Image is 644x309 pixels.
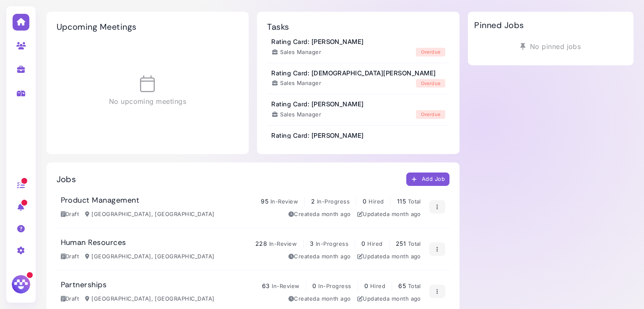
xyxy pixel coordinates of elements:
div: Draft [61,210,79,219]
span: 2 [311,198,315,205]
h2: Upcoming Meetings [57,22,137,32]
time: Jul 17, 2025 [387,253,421,260]
div: Sales Manager [271,79,321,88]
span: 63 [262,282,270,289]
h3: Partnerships [61,281,107,290]
div: overdue [416,48,445,57]
h2: Tasks [267,22,289,32]
div: Created [288,210,351,219]
span: 65 [398,282,406,289]
span: In-Progress [317,198,350,205]
h2: Pinned Jobs [474,20,524,30]
div: [GEOGRAPHIC_DATA], [GEOGRAPHIC_DATA] [85,252,214,261]
h3: Rating Card: [PERSON_NAME] [271,38,364,46]
time: Jul 17, 2025 [387,211,421,217]
div: overdue [416,110,445,119]
span: 0 [312,282,316,289]
span: In-Progress [318,283,351,289]
div: Updated [357,210,421,219]
span: 0 [363,198,366,205]
span: In-Review [269,240,297,247]
h2: Jobs [57,174,76,184]
div: [GEOGRAPHIC_DATA], [GEOGRAPHIC_DATA] [85,210,214,219]
span: 115 [397,198,406,205]
div: Updated [357,295,421,303]
span: Total [408,198,421,205]
h3: Human Resources [61,238,126,247]
span: In-Review [272,283,299,289]
span: 0 [364,282,368,289]
img: Megan [10,274,31,295]
span: 251 [396,240,406,247]
div: Sales Manager [271,111,321,119]
div: Add Job [411,175,445,184]
button: Add Job [406,173,450,186]
span: Hired [369,198,384,205]
span: 228 [255,240,267,247]
time: Jul 17, 2025 [387,295,421,302]
h3: Rating Card: [PERSON_NAME] [271,100,364,108]
span: Total [408,283,421,289]
h3: Product Management [61,196,140,205]
h3: Rating Card: [PERSON_NAME] [271,132,364,139]
time: Jul 17, 2025 [317,211,351,217]
span: 0 [361,240,365,247]
div: Updated [357,252,421,261]
span: Hired [367,240,382,247]
div: No upcoming meetings [57,40,239,142]
div: Draft [61,252,79,261]
div: Sales Manager [271,48,321,57]
div: No pinned jobs [474,39,627,54]
h3: Rating Card: [DEMOGRAPHIC_DATA][PERSON_NAME] [271,70,436,77]
span: 95 [261,198,268,205]
time: Jul 17, 2025 [317,295,351,302]
span: In-Progress [316,240,348,247]
time: Jul 17, 2025 [317,253,351,260]
div: [GEOGRAPHIC_DATA], [GEOGRAPHIC_DATA] [85,295,214,303]
span: Hired [370,283,385,289]
span: Total [408,240,421,247]
div: Draft [61,295,79,303]
span: In-Review [270,198,298,205]
div: Created [288,252,351,261]
span: 3 [310,240,314,247]
div: overdue [416,79,445,88]
div: Created [288,295,351,303]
